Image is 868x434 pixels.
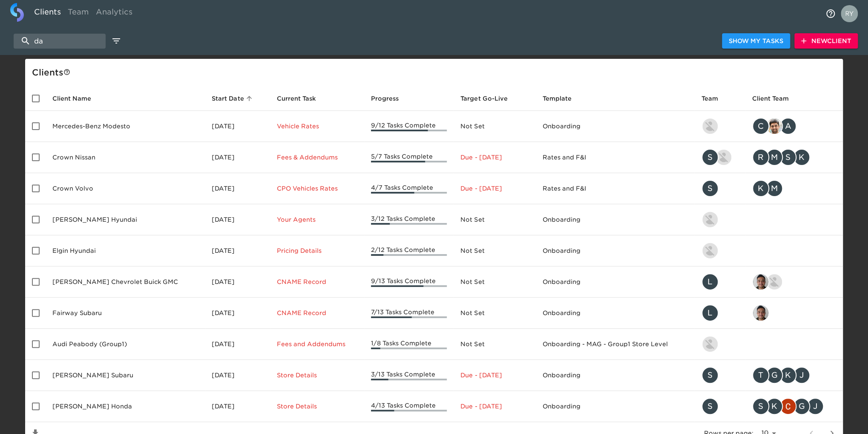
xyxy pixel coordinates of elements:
div: K [793,149,810,166]
a: Clients [31,3,64,24]
button: notifications [820,3,841,24]
span: New Client [801,36,851,46]
div: J [807,398,824,415]
div: sai@simplemnt.com [752,304,836,321]
span: This is the next Task in this Hub that should be completed [277,93,316,104]
img: sai@simplemnt.com [753,274,768,289]
td: 4/13 Tasks Complete [364,391,454,422]
div: K [779,367,796,384]
div: K [752,180,769,197]
svg: This is a list of all of your clients and clients shared with you [63,69,70,75]
span: Show My Tasks [729,36,783,46]
p: Fees and Addendums [277,340,357,348]
td: Rates and F&I [536,142,695,173]
button: Show My Tasks [722,33,790,49]
td: Audi Peabody (Group1) [46,329,205,360]
td: Onboarding [536,391,695,422]
td: Onboarding [536,360,695,391]
div: S [701,367,719,384]
div: kevin.lo@roadster.com [701,242,739,259]
p: Due - [DATE] [460,402,529,411]
td: 9/12 Tasks Complete [364,111,454,142]
td: Onboarding [536,204,695,235]
img: nikko.foster@roadster.com [767,274,782,289]
td: 2/12 Tasks Complete [364,235,454,266]
div: S [701,398,719,415]
div: savannah@roadster.com [701,367,739,384]
button: NewClient [794,33,858,49]
img: kevin.lo@roadster.com [702,212,718,227]
td: Not Set [454,204,535,235]
div: kwilson@crowncars.com, mcooley@crowncars.com [752,180,836,197]
td: 5/7 Tasks Complete [364,142,454,173]
div: leland@roadster.com [701,273,739,290]
div: S [779,149,796,166]
td: Onboarding [536,266,695,298]
td: [PERSON_NAME] Hyundai [46,204,205,235]
p: Pricing Details [277,246,357,255]
td: [DATE] [205,266,270,298]
div: S [701,180,719,197]
div: savannah@roadster.com, austin@roadster.com [701,149,739,166]
td: [DATE] [205,173,270,204]
div: kevin.lo@roadster.com [701,118,739,135]
img: nikko.foster@roadster.com [702,336,718,352]
td: [PERSON_NAME] Subaru [46,360,205,391]
img: sandeep@simplemnt.com [767,119,782,134]
span: Team [701,93,729,104]
img: kevin.lo@roadster.com [702,243,718,258]
span: Calculated based on the start date and the duration of all Tasks contained in this Hub. [460,93,507,104]
td: 7/13 Tasks Complete [364,298,454,329]
p: Due - [DATE] [460,153,529,162]
td: 3/12 Tasks Complete [364,204,454,235]
td: [DATE] [205,204,270,235]
span: Client Team [752,93,800,104]
td: Onboarding [536,235,695,266]
div: R [752,149,769,166]
div: C [752,118,769,135]
td: [PERSON_NAME] Chevrolet Buick GMC [46,266,205,298]
p: Due - [DATE] [460,371,529,379]
p: Your Agents [277,215,357,224]
div: G [766,367,783,384]
td: Onboarding [536,298,695,329]
p: CNAME Record [277,309,357,317]
p: CPO Vehicles Rates [277,184,357,193]
td: Onboarding - MAG - Group1 Store Level [536,329,695,360]
td: Crown Volvo [46,173,205,204]
td: Not Set [454,329,535,360]
td: [DATE] [205,391,270,422]
td: [DATE] [205,142,270,173]
span: Progress [371,93,410,104]
td: Elgin Hyundai [46,235,205,266]
div: nikko.foster@roadster.com [701,336,739,353]
td: Not Set [454,266,535,298]
td: [DATE] [205,329,270,360]
td: 9/13 Tasks Complete [364,266,454,298]
span: Client Name [52,93,102,104]
div: savannah@roadster.com [701,180,739,197]
div: sai@simplemnt.com, nikko.foster@roadster.com [752,273,836,290]
div: G [793,398,810,415]
p: Vehicle Rates [277,122,357,130]
td: [DATE] [205,111,270,142]
div: clayton.mandel@roadster.com, sandeep@simplemnt.com, angelique.nurse@roadster.com [752,118,836,135]
td: Onboarding [536,111,695,142]
td: 1/8 Tasks Complete [364,329,454,360]
td: [DATE] [205,235,270,266]
td: [DATE] [205,360,270,391]
div: rrobins@crowncars.com, mcooley@crowncars.com, sparent@crowncars.com, kwilson@crowncars.com [752,149,836,166]
div: T [752,367,769,384]
p: Store Details [277,371,357,379]
td: [DATE] [205,298,270,329]
span: Start Date [212,93,255,104]
img: Profile [841,5,858,22]
span: Current Task [277,93,327,104]
td: Crown Nissan [46,142,205,173]
td: [PERSON_NAME] Honda [46,391,205,422]
span: Template [543,93,583,104]
span: Target Go-Live [460,93,518,104]
div: M [766,149,783,166]
div: leland@roadster.com [701,304,739,321]
td: Rates and F&I [536,173,695,204]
